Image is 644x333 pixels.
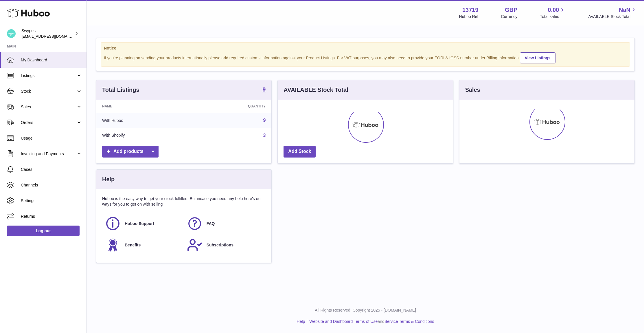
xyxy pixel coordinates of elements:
span: 0.00 [548,6,559,14]
a: 9 [263,118,266,123]
a: Add products [102,146,159,158]
strong: 9 [262,87,266,92]
span: Orders [21,120,76,125]
span: Stock [21,89,76,94]
span: FAQ [207,221,215,226]
h3: AVAILABLE Stock Total [284,86,348,94]
span: Invoicing and Payments [21,151,76,157]
a: Website and Dashboard Terms of Use [309,319,378,324]
th: Name [96,100,191,113]
span: Channels [21,182,82,188]
span: My Dashboard [21,57,82,63]
span: Listings [21,73,76,78]
a: Help [297,319,305,324]
p: All Rights Reserved. Copyright 2025 - [DOMAIN_NAME] [91,308,639,313]
strong: 13719 [462,6,479,14]
img: hello@swypes.co.uk [7,29,16,38]
span: AVAILABLE Stock Total [588,14,637,19]
p: Huboo is the easy way to get your stock fulfilled. But incase you need any help here's our ways f... [102,196,266,207]
td: With Huboo [96,113,191,128]
span: [EMAIL_ADDRESS][DOMAIN_NAME] [21,34,85,39]
a: 9 [262,87,266,94]
a: Huboo Support [105,216,181,231]
h3: Help [102,175,115,183]
div: If you're planning on sending your products internationally please add required customs informati... [104,52,627,63]
div: Currency [501,14,518,19]
span: Huboo Support [125,221,154,226]
td: With Shopify [96,128,191,143]
span: Returns [21,214,82,219]
span: Benefits [125,242,141,248]
th: Quantity [191,100,271,113]
a: 3 [263,133,266,138]
a: Benefits [105,237,181,253]
h3: Total Listings [102,86,139,94]
span: NaN [619,6,630,14]
h3: Sales [465,86,480,94]
span: Cases [21,167,82,172]
div: Swypes [21,28,73,39]
strong: Notice [104,45,627,51]
a: Log out [7,226,80,236]
a: Service Terms & Conditions [384,319,434,324]
span: Usage [21,136,82,141]
a: 0.00 Total sales [540,6,566,19]
span: Total sales [540,14,566,19]
strong: GBP [505,6,517,14]
li: and [307,319,434,324]
span: Subscriptions [207,242,233,248]
a: Add Stock [284,146,316,158]
div: Huboo Ref [459,14,479,19]
a: FAQ [187,216,263,231]
a: View Listings [520,52,555,63]
span: Settings [21,198,82,204]
span: Sales [21,104,76,110]
a: NaN AVAILABLE Stock Total [588,6,637,19]
a: Subscriptions [187,237,263,253]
